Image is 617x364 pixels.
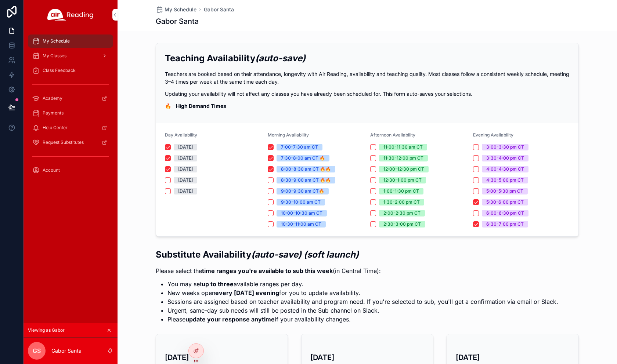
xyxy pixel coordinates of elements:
[486,155,524,161] div: 3:30-4:00 pm CT
[43,68,76,73] span: Class Feedback
[486,177,524,183] div: 4:30-5:00 pm CT
[383,155,423,161] div: 11:30-12:00 pm CT
[281,177,331,183] div: 8:30-9:00 am CT 🔥🔥
[156,6,196,13] a: My Schedule
[178,188,193,194] div: [DATE]
[43,38,70,44] span: My Schedule
[33,346,41,355] span: GS
[28,92,113,105] a: Academy
[185,316,275,323] strong: update your response anytime
[165,102,570,110] p: 🔥 =
[156,16,199,26] h1: Gabor Santa
[281,210,322,216] div: 10:00-10:30 am CT
[156,248,558,261] h2: Substitute Availability
[43,95,62,101] span: Academy
[28,34,113,48] a: My Schedule
[383,166,424,172] div: 12:00-12:30 pm CT
[156,266,558,275] p: Please select the (in Central Time):
[28,106,113,120] a: Payments
[204,6,234,13] a: Gabor Santa
[383,199,420,205] div: 1:30-2:00 pm CT
[165,52,570,64] h2: Teaching Availability
[486,188,523,194] div: 5:00-5:30 pm CT
[310,352,424,363] h3: [DATE]
[28,49,113,62] a: My Classes
[167,306,558,315] li: Urgent, same-day sub needs will still be posted in the Sub channel on Slack.
[202,267,333,274] strong: time ranges you're available to sub this week
[178,166,193,172] div: [DATE]
[281,221,321,227] div: 10:30-11:00 am CT
[178,144,193,150] div: [DATE]
[167,315,558,324] li: Please if your availability changes.
[43,139,84,145] span: Request Substitutes
[28,64,113,77] a: Class Feedback
[167,297,558,306] li: Sessions are assigned based on teacher availability and program need. If you're selected to sub, ...
[28,136,113,149] a: Request Substitutes
[165,6,196,13] span: My Schedule
[167,288,558,297] li: New weeks open for you to update availability.
[51,347,82,354] p: Gabor Santa
[165,132,197,138] span: Day Availability
[28,121,113,134] a: Help Center
[24,29,118,186] div: scrollable content
[383,188,419,194] div: 1:00-1:30 pm CT
[486,199,524,205] div: 5:30-6:00 pm CT
[43,125,68,131] span: Help Center
[281,144,318,150] div: 7:00-7:30 am CT
[370,132,415,138] span: Afternoon Availability
[251,249,359,260] em: (auto-save) (soft launch)
[43,53,66,59] span: My Classes
[165,70,570,85] p: Teachers are booked based on their attendance, longevity with Air Reading, availability and teach...
[268,132,309,138] span: Morning Availability
[383,210,421,216] div: 2:00-2:30 pm CT
[43,167,60,173] span: Account
[28,327,65,333] span: Viewing as Gabor
[176,103,226,109] strong: High Demand Times
[383,221,421,227] div: 2:30-3:00 pm CT
[165,352,279,363] h3: [DATE]
[202,280,234,288] strong: up to three
[281,199,321,205] div: 9:30-10:00 am CT
[473,132,513,138] span: Evening Availability
[281,166,331,172] div: 8:00-8:30 am CT 🔥🔥
[486,210,524,216] div: 6:00-6:30 pm CT
[178,177,193,183] div: [DATE]
[28,164,113,177] a: Account
[281,155,325,161] div: 7:30-8:00 am CT 🔥
[47,9,94,21] img: App logo
[167,280,558,288] li: You may set available ranges per day.
[165,90,570,98] p: Updating your availability will not affect any classes you have already been scheduled for. This ...
[486,166,524,172] div: 4:00-4:30 pm CT
[486,221,524,227] div: 6:30-7:00 pm CT
[456,352,570,363] h3: [DATE]
[178,155,193,161] div: [DATE]
[383,144,423,150] div: 11:00-11:30 am CT
[255,53,306,63] em: (auto-save)
[281,188,324,194] div: 9:00-9:30 am CT🔥
[43,110,64,116] span: Payments
[486,144,524,150] div: 3:00-3:30 pm CT
[383,177,422,183] div: 12:30-1:00 pm CT
[215,289,279,296] strong: every [DATE] evening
